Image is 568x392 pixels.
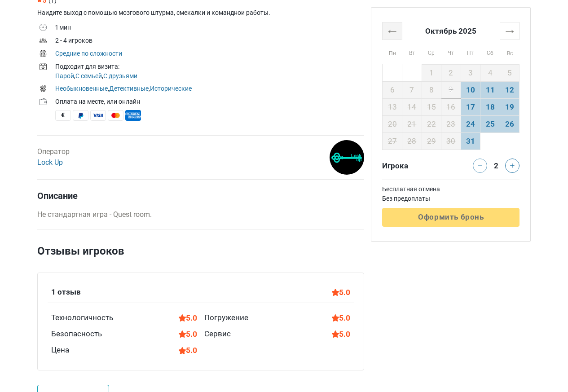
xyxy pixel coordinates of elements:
[90,110,106,121] span: Visa
[383,115,402,132] td: 20
[383,22,402,40] th: ←
[461,40,480,64] th: Пт
[108,110,123,121] span: MasterCard
[55,61,364,83] td: , ,
[383,132,402,150] td: 27
[75,72,102,79] a: С семьей
[37,209,364,220] p: Не стандартная игра - Quest room.
[37,8,364,18] div: Наидите выход с помощью мозгового штурма, смекалки и команднои работы.
[441,132,461,150] td: 30
[55,83,364,96] td: , ,
[51,312,113,324] div: Технологичность
[461,98,480,115] td: 17
[179,328,197,340] div: 5.0
[422,98,441,115] td: 15
[55,35,364,48] td: 2 - 4 игроков
[480,64,500,81] td: 4
[500,98,520,115] td: 19
[402,98,422,115] td: 14
[382,185,520,194] td: Бесплатная отмена
[441,115,461,132] td: 23
[500,115,520,132] td: 26
[55,85,108,92] a: Необыкновенные
[204,312,248,324] div: Погружение
[491,159,502,171] div: 2
[37,190,364,201] h4: Описание
[55,72,74,79] a: Парой
[461,115,480,132] td: 24
[480,81,500,98] td: 11
[37,158,63,167] a: Lock Up
[332,328,350,340] div: 5.0
[480,40,500,64] th: Сб
[109,85,149,92] a: Детективные
[204,328,231,340] div: Сервис
[382,194,520,203] td: Без предоплаты
[55,62,364,71] div: Подходит для визита:
[51,328,102,340] div: Безопасность
[461,64,480,81] td: 3
[441,40,461,64] th: Чт
[51,344,69,356] div: Цена
[402,132,422,150] td: 28
[383,40,402,64] th: Пн
[402,40,422,64] th: Вт
[383,98,402,115] td: 13
[441,81,461,98] td: 9
[422,132,441,150] td: 29
[480,115,500,132] td: 25
[500,22,520,40] th: →
[37,146,70,168] div: Оператор
[51,286,81,298] div: 1 отзыв
[379,159,451,173] div: Игрока
[150,85,192,92] a: Исторические
[461,81,480,98] td: 10
[55,22,364,35] td: 1 мин
[500,81,520,98] td: 12
[422,115,441,132] td: 22
[422,81,441,98] td: 8
[500,40,520,64] th: Вс
[332,286,350,298] div: 5.0
[103,72,137,79] a: С друзьями
[73,110,88,121] span: PayPal
[422,40,441,64] th: Ср
[330,140,364,175] img: 38af86134b65d0f1l.png
[402,22,500,40] th: Октябрь 2025
[383,81,402,98] td: 6
[125,110,141,121] span: American Express
[402,81,422,98] td: 7
[179,312,197,324] div: 5.0
[461,132,480,150] td: 31
[55,50,122,57] a: Средние по сложности
[332,312,350,324] div: 5.0
[179,344,197,356] div: 5.0
[500,64,520,81] td: 5
[441,64,461,81] td: 2
[441,98,461,115] td: 16
[37,243,364,273] h2: Отзывы игроков
[422,64,441,81] td: 1
[55,110,71,121] span: Наличные
[55,97,364,106] div: Оплата на месте, или онлайн
[402,115,422,132] td: 21
[480,98,500,115] td: 18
